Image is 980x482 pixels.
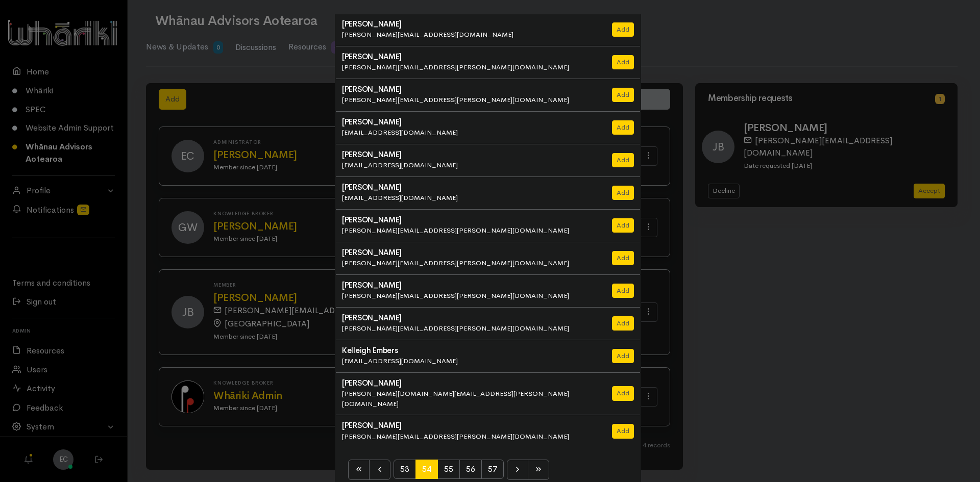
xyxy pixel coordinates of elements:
h4: [PERSON_NAME] [342,85,600,94]
h4: [PERSON_NAME] [342,216,600,224]
div: [PERSON_NAME][EMAIL_ADDRESS][DOMAIN_NAME] [342,30,600,40]
h4: [PERSON_NAME] [342,20,600,29]
button: Add [612,218,634,233]
button: Add [612,186,634,200]
li: Last page [528,460,549,480]
div: [PERSON_NAME][EMAIL_ADDRESS][PERSON_NAME][DOMAIN_NAME] [342,258,600,268]
h4: [PERSON_NAME] [342,379,600,388]
h4: Kelleigh Embers [342,346,600,355]
button: Add [612,349,634,364]
button: Add [612,316,634,331]
h4: [PERSON_NAME] [342,281,600,290]
button: Add [612,424,634,439]
div: [EMAIL_ADDRESS][DOMAIN_NAME] [342,160,600,170]
button: Add [612,120,634,135]
li: Previous page [370,460,390,480]
span: 55 [437,460,460,479]
div: [PERSON_NAME][EMAIL_ADDRESS][PERSON_NAME][DOMAIN_NAME] [342,62,600,72]
h4: [PERSON_NAME] [342,53,600,61]
h4: [PERSON_NAME] [342,314,600,322]
button: Add [612,153,634,168]
div: [PERSON_NAME][EMAIL_ADDRESS][PERSON_NAME][DOMAIN_NAME] [342,95,600,105]
button: Add [612,386,634,401]
li: First page [348,460,370,480]
h4: [PERSON_NAME] [342,118,600,126]
h4: [PERSON_NAME] [342,183,600,192]
span: 54 [415,460,438,479]
div: [EMAIL_ADDRESS][DOMAIN_NAME] [342,128,600,138]
div: [EMAIL_ADDRESS][DOMAIN_NAME] [342,356,600,366]
button: Add [612,22,634,37]
h4: [PERSON_NAME] [342,150,600,159]
button: Add [612,88,634,103]
div: [PERSON_NAME][EMAIL_ADDRESS][PERSON_NAME][DOMAIN_NAME] [342,225,600,236]
div: [PERSON_NAME][EMAIL_ADDRESS][PERSON_NAME][DOMAIN_NAME] [342,432,600,442]
li: Next page [507,460,528,480]
span: 57 [481,460,504,479]
button: Add [612,251,634,266]
button: Add [612,55,634,70]
button: Add [612,284,634,298]
div: [PERSON_NAME][DOMAIN_NAME][EMAIL_ADDRESS][PERSON_NAME][DOMAIN_NAME] [342,389,600,409]
h4: [PERSON_NAME] [342,421,600,430]
span: 53 [394,460,416,479]
div: [PERSON_NAME][EMAIL_ADDRESS][PERSON_NAME][DOMAIN_NAME] [342,291,600,301]
h4: [PERSON_NAME] [342,248,600,257]
div: [PERSON_NAME][EMAIL_ADDRESS][PERSON_NAME][DOMAIN_NAME] [342,323,600,334]
span: 56 [459,460,482,479]
div: [EMAIL_ADDRESS][DOMAIN_NAME] [342,193,600,203]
